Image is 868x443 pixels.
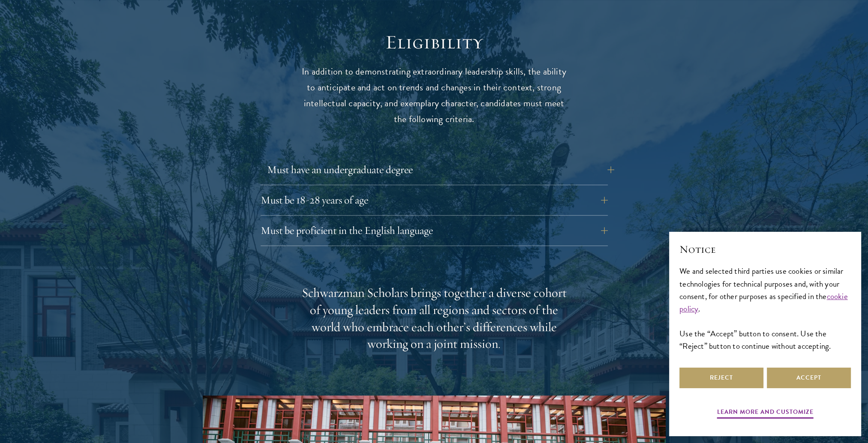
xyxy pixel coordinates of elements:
[679,265,851,352] div: We and selected third parties use cookies or similar technologies for technical purposes and, wit...
[679,290,848,315] a: cookie policy
[679,368,763,388] button: Reject
[261,220,608,241] button: Must be proficient in the English language
[261,190,608,210] button: Must be 18-28 years of age
[301,30,567,54] h2: Eligibility
[301,284,567,353] div: Schwarzman Scholars brings together a diverse cohort of young leaders from all regions and sector...
[301,64,567,127] p: In addition to demonstrating extraordinary leadership skills, the ability to anticipate and act o...
[767,368,851,388] button: Accept
[679,242,851,257] h2: Notice
[717,407,814,420] button: Learn more and customize
[267,159,614,180] button: Must have an undergraduate degree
